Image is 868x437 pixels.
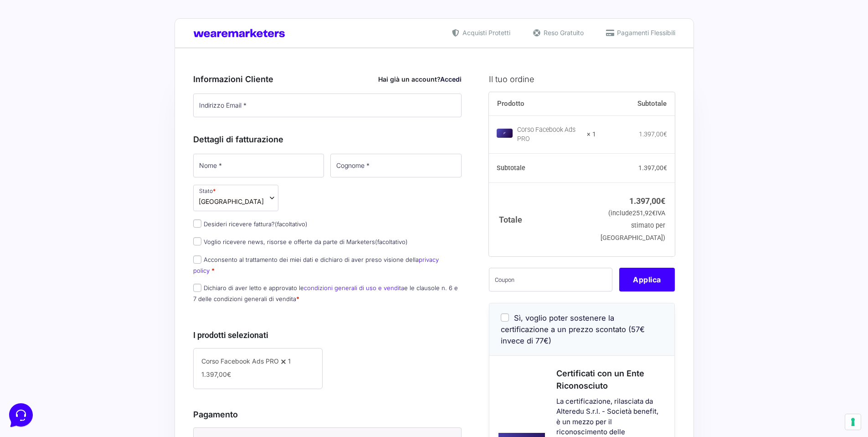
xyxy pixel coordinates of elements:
img: dark [29,51,47,69]
button: Home [7,293,63,314]
a: privacy policy [193,256,439,274]
span: € [227,370,231,378]
input: Coupon [489,268,612,291]
bdi: 1.397,00 [638,164,667,172]
div: Corso Facebook Ads PRO [517,125,581,144]
span: € [663,164,667,172]
span: € [652,209,656,217]
h3: I prodotti selezionati [193,329,462,341]
span: Trova una risposta [15,113,71,120]
th: Subtotale [489,154,596,183]
span: 251,92 [632,209,656,217]
span: Corso Facebook Ads PRO [201,357,279,365]
span: € [661,196,665,206]
p: Aiuto [140,306,154,314]
p: Home [27,306,43,314]
img: dark [44,51,62,69]
span: Inizia una conversazione [59,82,134,89]
button: Aiuto [119,293,175,314]
label: Desideri ricevere fattura? [193,220,308,228]
label: Dichiaro di aver letto e approvato le e le clausole n. 6 e 7 delle condizioni generali di vendita [193,284,458,302]
div: Hai già un account? [378,74,462,84]
h3: Informazioni Cliente [193,73,462,85]
p: Messaggi [79,306,103,314]
button: Inizia una conversazione [15,77,168,95]
span: Le tue conversazioni [15,36,77,44]
input: Dichiaro di aver letto e approvato lecondizioni generali di uso e venditae le clausole n. 6 e 7 d... [193,284,201,292]
span: 1.397,00 [201,370,231,378]
span: (facoltativo) [275,220,308,228]
a: Apri Centro Assistenza [97,113,168,120]
bdi: 1.397,00 [639,130,667,138]
span: Stato [193,185,278,211]
input: Sì, voglio poter sostenere la certificazione a un prezzo scontato (57€ invece di 77€) [501,313,509,322]
span: 1 [288,357,291,365]
span: Italia [199,197,264,206]
input: Desideri ricevere fattura?(facoltativo) [193,219,201,228]
span: Certificati con un Ente Riconosciuto [556,369,644,390]
img: dark [15,51,33,69]
strong: × 1 [587,130,596,139]
input: Voglio ricevere news, risorse e offerte da parte di Marketers(facoltativo) [193,237,201,245]
label: Acconsento al trattamento dei miei dati e dichiaro di aver preso visione della [193,256,439,274]
span: € [663,130,667,138]
span: Sì, voglio poter sostenere la certificazione a un prezzo scontato (57€ invece di 77€) [501,313,645,345]
img: Corso Facebook Ads PRO [497,129,513,138]
small: (include IVA stimato per [GEOGRAPHIC_DATA]) [601,209,665,242]
bdi: 1.397,00 [629,196,665,206]
span: (facoltativo) [375,238,408,245]
a: condizioni generali di uso e vendita [304,284,404,291]
h2: Ciao da Marketers 👋 [7,7,153,22]
input: Nome * [193,154,324,177]
a: Accedi [440,75,462,83]
button: Messaggi [63,293,119,314]
button: Applica [619,268,675,291]
iframe: Customerly Messenger Launcher [7,401,35,429]
input: Cognome * [330,154,462,177]
h3: Dettagli di fatturazione [193,133,462,146]
label: Voglio ricevere news, risorse e offerte da parte di Marketers [193,238,408,245]
h3: Il tuo ordine [489,73,675,85]
span: Reso Gratuito [541,28,584,37]
span: Pagamenti Flessibili [615,28,675,37]
span: Acquisti Protetti [460,28,510,37]
th: Totale [489,182,596,256]
th: Subtotale [596,92,675,116]
h3: Pagamento [193,408,462,421]
button: Le tue preferenze relative al consenso per le tecnologie di tracciamento [845,414,861,430]
input: Cerca un articolo... [21,133,149,142]
th: Prodotto [489,92,596,116]
input: Indirizzo Email * [193,94,462,117]
input: Acconsento al trattamento dei miei dati e dichiaro di aver preso visione dellaprivacy policy [193,255,201,264]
